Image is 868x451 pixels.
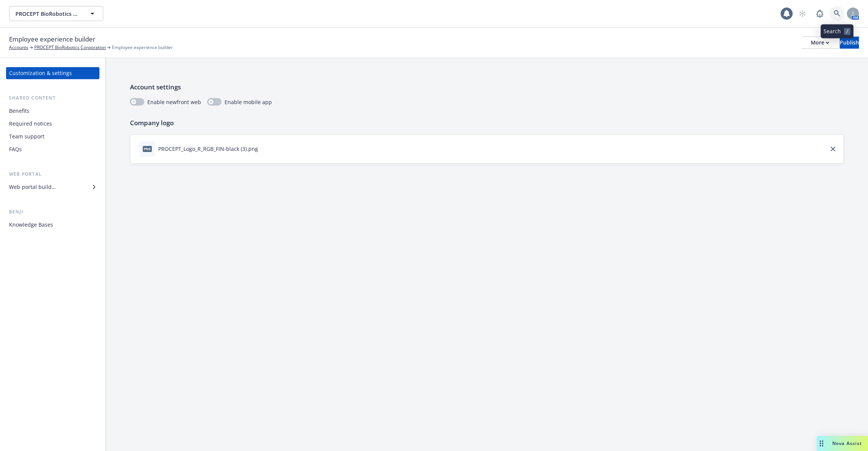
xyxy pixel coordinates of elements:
[828,144,837,153] a: close
[6,219,99,231] a: Knowledge Bases
[6,130,99,143] a: Team support
[143,146,152,152] span: png
[6,94,99,102] div: Shared content
[812,6,827,21] a: Report a Bug
[15,10,81,18] span: PROCEPT BioRobotics Corporation
[840,37,859,48] div: Publish
[9,6,103,21] button: PROCEPT BioRobotics Corporation
[9,181,56,193] div: Web portal builder
[130,82,844,92] p: Account settings
[112,44,173,51] span: Employee experience builder
[6,118,99,130] a: Required notices
[9,105,29,117] div: Benefits
[9,118,52,130] div: Required notices
[9,67,72,79] div: Customization & settings
[832,440,862,446] span: Nova Assist
[9,34,95,44] span: Employee experience builder
[9,219,53,231] div: Knowledge Bases
[830,6,845,21] a: Search
[840,37,859,49] button: Publish
[34,44,106,51] a: PROCEPT BioRobotics Corporation
[130,118,844,128] p: Company logo
[6,67,99,79] a: Customization & settings
[261,145,267,153] button: download file
[9,130,44,143] div: Team support
[9,143,22,155] div: FAQs
[802,37,838,49] button: More
[147,98,201,106] span: Enable newfront web
[6,143,99,155] a: FAQs
[9,44,28,51] a: Accounts
[811,37,829,48] div: More
[158,145,258,153] div: PROCEPT_Logo_R_RGB_FIN-black (3).png
[6,208,99,216] div: Benji
[817,436,826,451] div: Drag to move
[225,98,272,106] span: Enable mobile app
[795,6,810,21] a: Start snowing
[817,436,868,451] button: Nova Assist
[6,170,99,178] div: Web portal
[6,181,99,193] a: Web portal builder
[6,105,99,117] a: Benefits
